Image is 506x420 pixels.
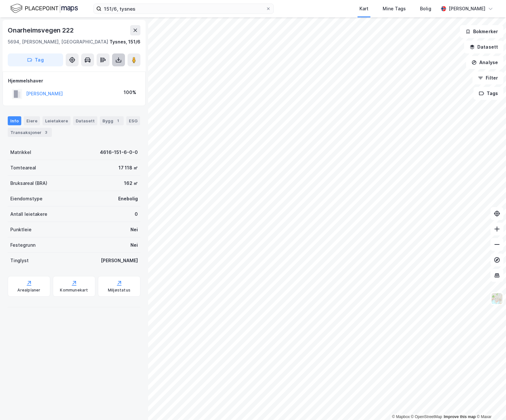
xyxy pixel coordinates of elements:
[359,5,368,13] div: Kart
[126,116,140,125] div: ESG
[43,116,71,125] div: Leietakere
[449,5,485,13] div: [PERSON_NAME]
[100,148,138,156] div: 4616-151-6-0-0
[108,288,130,293] div: Miljøstatus
[101,4,266,14] input: Søk på adresse, matrikkel, gårdeiere, leietakere eller personer
[135,210,138,218] div: 0
[8,38,108,46] div: 5694, [PERSON_NAME], [GEOGRAPHIC_DATA]
[10,210,47,218] div: Antall leietakere
[383,5,406,13] div: Mine Tags
[8,116,21,125] div: Info
[101,257,138,264] div: [PERSON_NAME]
[115,118,121,124] div: 1
[10,195,43,203] div: Eiendomstype
[24,116,40,125] div: Eiere
[473,72,503,84] button: Filter
[60,288,88,293] div: Kommunekart
[110,38,140,46] div: Tysnes, 151/6
[473,87,503,100] button: Tags
[474,389,506,420] div: Kontrollprogram for chat
[10,226,32,234] div: Punktleie
[8,25,75,35] div: Onarheimsvegen 222
[491,292,503,305] img: Z
[119,164,138,172] div: 17 118 ㎡
[10,179,47,187] div: Bruksareal (BRA)
[17,288,40,293] div: Arealplaner
[10,148,31,156] div: Matrikkel
[10,164,36,172] div: Tomteareal
[8,128,52,137] div: Transaksjoner
[43,129,49,136] div: 3
[130,226,138,234] div: Nei
[130,241,138,249] div: Nei
[118,195,138,203] div: Enebolig
[411,415,442,419] a: OpenStreetMap
[420,5,431,13] div: Bolig
[73,116,97,125] div: Datasett
[100,116,124,125] div: Bygg
[8,77,140,85] div: Hjemmelshaver
[460,25,503,38] button: Bokmerker
[474,389,506,420] iframe: Chat Widget
[10,257,29,264] div: Tinglyst
[466,56,503,69] button: Analyse
[10,241,35,249] div: Festegrunn
[124,89,136,96] div: 100%
[392,415,410,419] a: Mapbox
[444,415,476,419] a: Improve this map
[464,41,503,53] button: Datasett
[10,3,78,14] img: logo.f888ab2527a4732fd821a326f86c7f29.svg
[8,53,63,66] button: Tag
[124,179,138,187] div: 162 ㎡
